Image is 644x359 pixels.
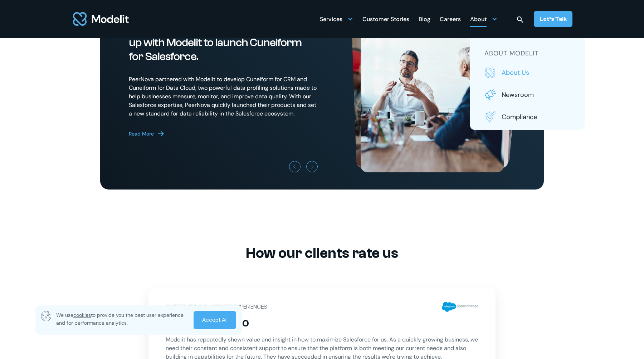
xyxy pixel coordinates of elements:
[320,13,342,27] div: Services
[502,90,570,99] p: Newsroom
[306,161,318,172] a: Next slide
[157,129,165,138] img: arrow forward
[484,49,570,58] h5: about modelit
[502,112,570,122] p: Compliance
[362,13,409,27] div: Customer Stories
[440,12,461,26] a: Careers
[419,12,430,26] a: Blog
[129,129,165,138] a: Read More
[484,111,570,123] a: Compliance
[72,8,130,30] a: home
[419,13,430,27] div: Blog
[289,161,301,172] a: Previous slide
[442,302,478,312] img: Salesforce Appexchange logo
[166,303,267,311] p: Outstanding Customer Experiences
[73,312,91,318] span: cookies
[320,12,353,26] div: Services
[470,13,487,27] div: About
[129,2,318,138] div: 1 / 3
[72,8,130,30] img: modelit logo
[484,89,570,100] a: Newsroom
[470,38,585,130] nav: About
[470,12,497,26] div: About
[100,245,544,262] h2: How our clients rate us
[129,22,318,67] p: Explore how [PERSON_NAME] teamed up with Modelit to launch Cuneiform for Salesforce.
[361,2,504,172] div: 1 / 3
[56,311,189,327] p: We use to provide you the best user experience and for performance analytics.
[540,15,567,23] div: Let’s Talk
[440,13,461,27] div: Careers
[484,67,570,78] a: About us
[534,11,572,27] a: Let’s Talk
[502,68,570,77] p: About us
[362,12,409,26] a: Customer Stories
[129,75,318,118] p: PeerNova partnered with Modelit to develop Cuneiform for CRM and Cuneiform for Data Cloud, two po...
[194,311,236,329] a: Accept All
[129,130,154,138] div: Read More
